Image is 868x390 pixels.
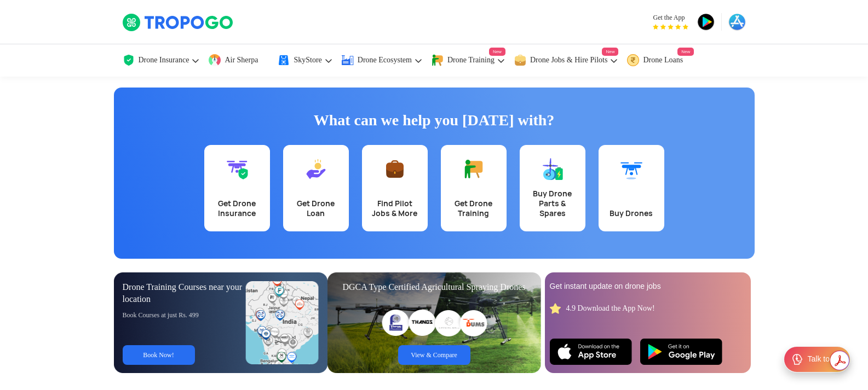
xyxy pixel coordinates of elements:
div: Drone Training Courses near your location [123,281,246,305]
a: Get Drone Loan [283,145,349,231]
span: Get the App [653,13,688,22]
div: Buy Drone Parts & Spares [526,189,579,218]
img: Buy Drones [620,158,642,180]
a: Drone Insurance [122,44,200,77]
img: Ios [550,339,632,365]
div: Get Drone Loan [290,199,342,218]
div: Get Drone Insurance [211,199,263,218]
div: 4.9 Download the App Now! [566,303,655,313]
span: Drone Ecosystem [358,56,412,65]
img: Get Drone Loan [305,158,327,180]
a: Buy Drones [599,145,664,231]
div: Get instant update on drone jobs [550,281,746,292]
img: Get Drone Insurance [226,158,248,180]
a: Drone TrainingNew [431,44,505,77]
a: Buy Drone Parts & Spares [520,145,585,231]
a: Air Sherpa [208,44,269,77]
img: Find Pilot Jobs & More [384,158,406,180]
a: SkyStore [277,44,332,77]
span: Drone Insurance [139,56,189,65]
img: star_rating [550,303,561,314]
span: Drone Training [447,56,495,65]
div: DGCA Type Certified Agricultural Spraying Drones [336,281,532,293]
div: Get Drone Training [447,199,500,218]
div: Talk to Us [808,354,841,365]
a: Book Now! [123,345,195,365]
span: SkyStore [294,56,321,65]
a: View & Compare [398,345,470,365]
span: Air Sherpa [225,56,258,65]
span: Drone Jobs & Hire Pilots [530,56,608,65]
img: TropoGo Logo [122,13,234,32]
a: Drone Jobs & Hire PilotsNew [514,44,619,77]
div: Buy Drones [605,208,658,218]
a: Get Drone Insurance [204,145,270,231]
span: Drone Loans [643,56,683,65]
img: Buy Drone Parts & Spares [542,158,564,180]
img: ic_Support.svg [791,353,804,366]
h1: What can we help you [DATE] with? [122,109,746,131]
a: Get Drone Training [441,145,507,231]
div: Find Pilot Jobs & More [369,199,421,218]
span: New [602,48,618,56]
img: Get Drone Training [463,158,485,180]
img: App Raking [653,24,688,30]
span: New [489,48,505,56]
img: Playstore [640,339,722,365]
span: New [677,48,694,56]
a: Find Pilot Jobs & More [362,145,428,231]
img: appstore [728,13,746,31]
div: Book Courses at just Rs. 499 [123,311,246,319]
a: Drone Ecosystem [341,44,423,77]
a: Drone LoansNew [626,44,694,77]
img: playstore [697,13,715,31]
